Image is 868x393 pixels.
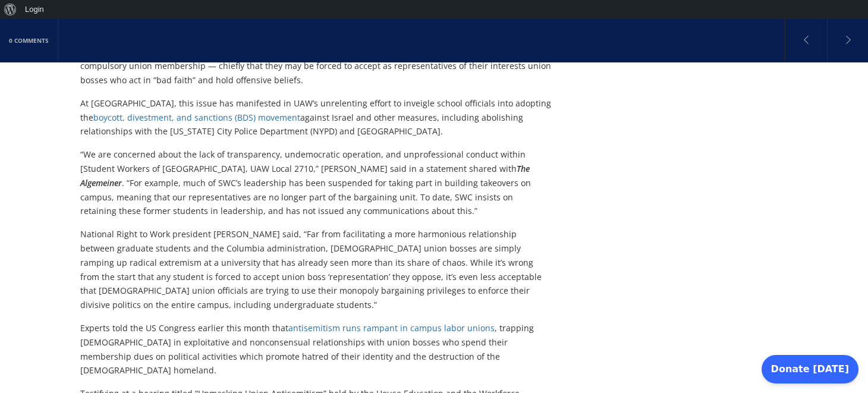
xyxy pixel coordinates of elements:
em: The Algemeiner [80,163,530,188]
p: Experts told the US Congress earlier this month that , trapping [DEMOGRAPHIC_DATA] in exploitativ... [80,321,552,378]
a: antisemitism runs rampant in campus labor unions [288,322,495,334]
p: “We are concerned about the lack of transparency, undemocratic operation, and unprofessional cond... [80,147,552,218]
p: National Right to Work president [PERSON_NAME] said, “Far from facilitating a more harmonious rel... [80,227,552,312]
a: boycott, divestment, and sanctions (BDS) movement [93,112,300,123]
p: At [GEOGRAPHIC_DATA], this issue has manifested in UAW’s unrelenting effort to inveigle school of... [80,96,552,139]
